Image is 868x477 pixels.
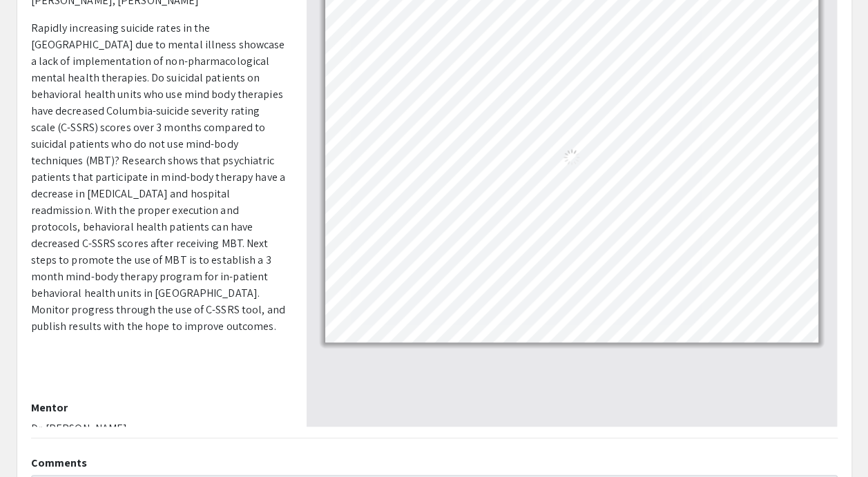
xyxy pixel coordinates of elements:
p: Dr. [PERSON_NAME] [31,420,286,437]
span: Rapidly increasing suicide rates in the [GEOGRAPHIC_DATA] due to mental illness showcase a lack o... [31,21,285,333]
h2: Mentor [31,401,286,414]
iframe: Chat [10,415,59,467]
h2: Comments [31,456,838,469]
